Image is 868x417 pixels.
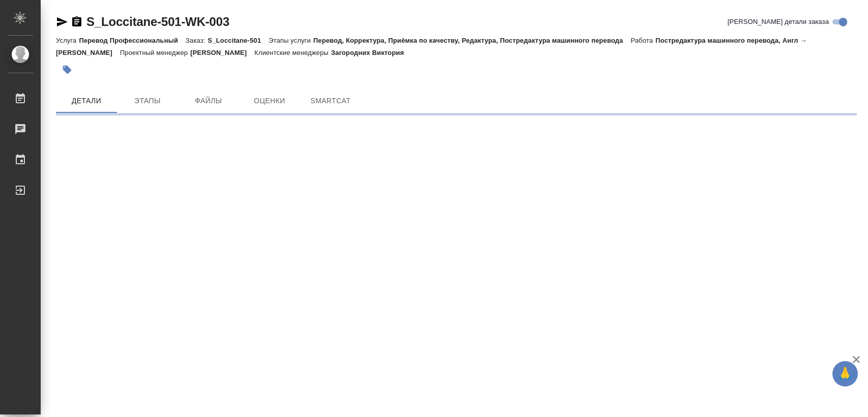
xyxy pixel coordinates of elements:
[208,37,269,44] p: S_Loccitane-501
[186,37,207,44] p: Заказ:
[832,361,858,386] button: 🙏
[313,37,631,44] p: Перевод, Корректура, Приёмка по качеству, Редактура, Постредактура машинного перевода
[56,16,68,28] button: Скопировать ссылку для ЯМессенджера
[71,16,83,28] button: Скопировать ссылку
[56,58,78,81] button: Добавить тэг
[631,37,655,44] p: Работа
[62,95,111,107] span: Детали
[331,49,411,56] p: Загородних Виктория
[184,95,233,107] span: Файлы
[268,37,313,44] p: Этапы услуги
[79,37,186,44] p: Перевод Профессиональный
[123,95,172,107] span: Этапы
[190,49,254,56] p: [PERSON_NAME]
[836,363,854,384] span: 🙏
[56,37,79,44] p: Услуга
[254,49,331,56] p: Клиентские менеджеры
[245,95,294,107] span: Оценки
[86,15,229,28] a: S_Loccitane-501-WK-003
[120,49,190,56] p: Проектный менеджер
[306,95,355,107] span: SmartCat
[728,17,829,27] span: [PERSON_NAME] детали заказа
